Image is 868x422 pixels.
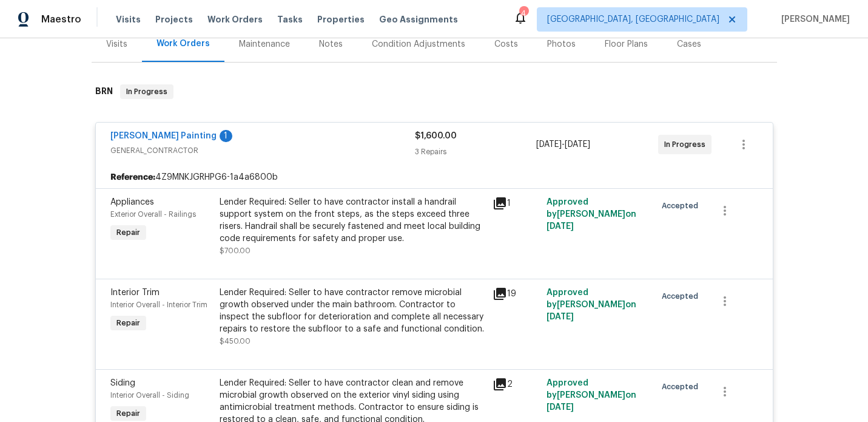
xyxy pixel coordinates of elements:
[110,211,196,218] span: Exterior Overall - Railings
[493,377,540,392] div: 2
[536,140,562,149] span: [DATE]
[96,166,773,188] div: 4Z9MNKJGRHPG6-1a4a6800b
[106,38,127,50] div: Visits
[372,38,465,50] div: Condition Adjustments
[677,38,701,50] div: Cases
[220,287,485,335] div: Lender Required: Seller to have contractor remove microbial growth observed under the main bathro...
[110,288,160,297] span: Interior Trim
[565,140,590,149] span: [DATE]
[662,200,703,212] span: Accepted
[662,381,703,393] span: Accepted
[519,7,528,19] div: 4
[220,196,485,245] div: Lender Required: Seller to have contractor install a handrail support system on the front steps, ...
[319,38,343,50] div: Notes
[207,13,263,26] span: Work Orders
[547,38,576,50] div: Photos
[547,13,719,26] span: [GEOGRAPHIC_DATA], [GEOGRAPHIC_DATA]
[112,317,145,329] span: Repair
[220,130,232,142] div: 1
[547,198,636,231] span: Approved by [PERSON_NAME] on
[156,38,210,50] div: Work Orders
[547,403,574,412] span: [DATE]
[110,392,189,399] span: Interior Overall - Siding
[110,301,207,308] span: Interior Overall - Interior Trim
[112,226,145,239] span: Repair
[662,290,703,302] span: Accepted
[110,171,155,183] b: Reference:
[547,313,574,321] span: [DATE]
[95,84,113,99] h6: BRN
[415,146,537,158] div: 3 Repairs
[317,13,365,26] span: Properties
[110,145,415,157] span: GENERAL_CONTRACTOR
[239,38,290,50] div: Maintenance
[379,13,458,26] span: Geo Assignments
[547,379,636,412] span: Approved by [PERSON_NAME] on
[277,15,303,24] span: Tasks
[415,132,457,140] span: $1,600.00
[547,288,636,321] span: Approved by [PERSON_NAME] on
[110,132,217,140] a: [PERSON_NAME] Painting
[494,38,518,50] div: Costs
[92,72,777,111] div: BRN In Progress
[536,138,590,151] span: -
[493,287,540,301] div: 19
[110,379,135,387] span: Siding
[605,38,648,50] div: Floor Plans
[493,196,540,211] div: 1
[121,86,172,98] span: In Progress
[110,198,154,206] span: Appliances
[664,138,710,151] span: In Progress
[220,247,251,254] span: $700.00
[547,222,574,231] span: [DATE]
[116,13,141,26] span: Visits
[41,13,81,26] span: Maestro
[220,338,251,345] span: $450.00
[776,13,850,26] span: [PERSON_NAME]
[112,407,145,420] span: Repair
[155,13,193,26] span: Projects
